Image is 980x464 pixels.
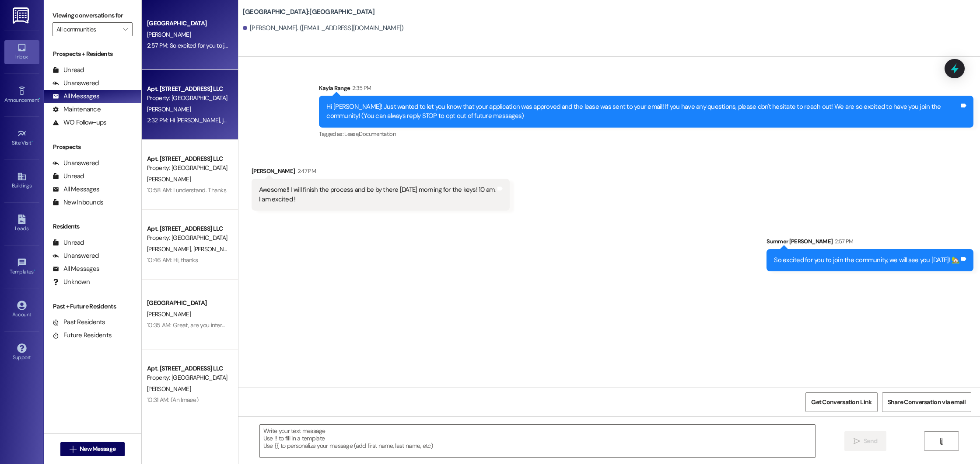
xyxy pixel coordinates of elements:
a: Inbox [4,40,39,64]
button: Get Conversation Link [805,392,877,412]
span: [PERSON_NAME] [147,310,191,318]
div: Unknown [52,277,90,287]
i:  [70,446,76,453]
a: Buildings [4,169,39,193]
img: ResiDesk Logo [13,7,31,24]
i:  [938,438,945,445]
div: [PERSON_NAME]. ([EMAIL_ADDRESS][DOMAIN_NAME]) [243,24,404,33]
div: Maintenance [52,105,101,114]
span: [PERSON_NAME] [147,245,193,253]
div: Residents [44,222,141,231]
div: All Messages [52,92,99,101]
div: Property: [GEOGRAPHIC_DATA] [147,163,228,173]
a: Site Visit • [4,126,39,150]
div: Summer [PERSON_NAME] [766,237,973,249]
b: [GEOGRAPHIC_DATA]: [GEOGRAPHIC_DATA] [243,7,375,17]
div: Past Residents [52,318,105,327]
span: [PERSON_NAME] [193,245,237,253]
div: Apt. [STREET_ADDRESS] LLC [147,84,228,93]
div: Property: [GEOGRAPHIC_DATA] [147,93,228,103]
div: 2:47 PM [295,166,316,176]
div: Awesome!! I will finish the process and be by there [DATE] morning for the keys! 10 am. I am exci... [259,185,496,204]
div: Unread [52,66,84,75]
div: Apt. [STREET_ADDRESS] LLC [147,224,228,233]
div: All Messages [52,185,99,194]
div: 2:57 PM: So excited for you to join the community, we will see you [DATE]! 🏡 [147,42,339,49]
div: 2:35 PM [350,83,371,93]
span: • [39,96,40,102]
div: New Inbounds [52,198,103,207]
div: Unanswered [52,159,99,168]
div: 2:57 PM [833,237,853,246]
div: 10:46 AM: Hi, thanks [147,256,198,264]
div: Prospects + Residents [44,49,141,59]
div: All Messages [52,264,99,274]
span: Get Conversation Link [811,398,871,407]
div: Kayla Range [319,83,973,96]
div: Past + Future Residents [44,302,141,311]
a: Support [4,341,39,364]
span: Documentation [359,130,395,138]
span: [PERSON_NAME] [147,175,191,183]
span: [PERSON_NAME] [147,31,191,38]
a: Account [4,298,39,322]
div: Property: [GEOGRAPHIC_DATA] [147,233,228,242]
div: Hi [PERSON_NAME]! Just wanted to let you know that your application was approved and the lease wa... [326,102,959,121]
span: New Message [80,444,115,454]
span: [PERSON_NAME] [147,105,191,113]
a: Leads [4,212,39,235]
button: New Message [60,442,125,456]
span: • [34,267,35,274]
span: • [31,139,33,145]
a: Templates • [4,255,39,279]
div: 2:32 PM: Hi [PERSON_NAME], just wanted to let you know that I just sent the new lease to your ema... [147,116,529,124]
div: Property: [GEOGRAPHIC_DATA] [147,373,228,382]
button: Share Conversation via email [882,392,971,412]
div: 10:31 AM: (An Image) [147,396,198,404]
input: All communities [56,22,119,36]
div: 10:35 AM: Great, are you interested in coming by to come and take a look at one? [147,321,353,329]
div: [GEOGRAPHIC_DATA] [147,19,228,28]
div: Tagged as: [319,128,973,140]
div: [PERSON_NAME] [252,166,510,179]
div: Unanswered [52,251,99,260]
div: Unanswered [52,79,99,88]
div: Future Residents [52,331,112,340]
div: So excited for you to join the community, we will see you [DATE]! 🏡 [774,256,959,265]
span: Lease , [344,130,359,138]
span: Send [864,436,877,446]
div: Apt. [STREET_ADDRESS] LLC [147,154,228,163]
button: Send [844,431,887,451]
div: [GEOGRAPHIC_DATA] [147,298,228,308]
div: WO Follow-ups [52,118,106,127]
div: Unread [52,172,84,181]
i:  [123,26,128,33]
span: [PERSON_NAME] [147,385,191,393]
span: Share Conversation via email [888,398,966,407]
div: Unread [52,238,84,247]
div: 10:58 AM: I understand. Thanks [147,186,226,194]
label: Viewing conversations for [52,9,133,22]
div: Prospects [44,142,141,152]
div: Apt. [STREET_ADDRESS] LLC [147,364,228,373]
i:  [854,438,860,445]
